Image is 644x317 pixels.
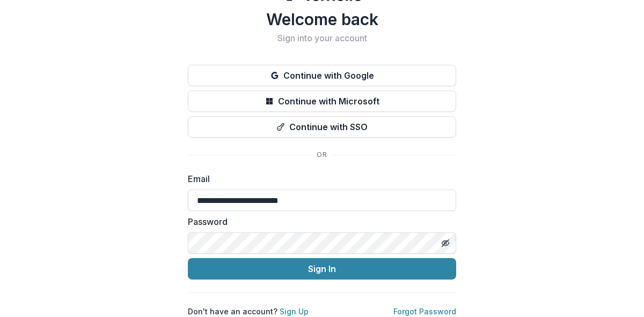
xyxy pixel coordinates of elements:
a: Sign Up [280,307,309,316]
label: Email [188,172,450,185]
label: Password [188,215,450,228]
button: Continue with Microsoft [188,90,456,112]
button: Toggle password visibility [437,235,454,252]
p: Don't have an account? [188,306,309,317]
h1: Welcome back [188,10,456,29]
button: Sign In [188,258,456,280]
button: Continue with Google [188,65,456,86]
h2: Sign into your account [188,33,456,43]
button: Continue with SSO [188,116,456,138]
a: Forgot Password [393,307,456,316]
